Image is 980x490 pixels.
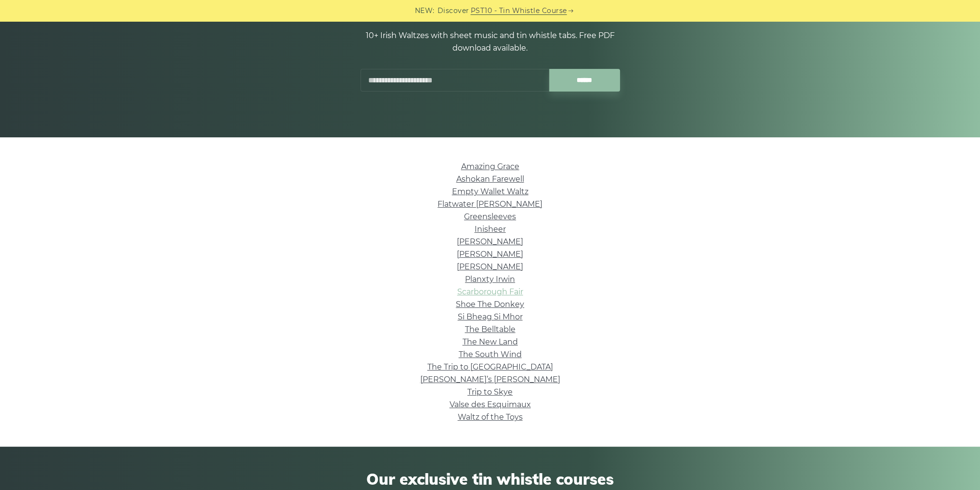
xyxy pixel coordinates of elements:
[465,325,516,334] a: The Belltable
[427,362,553,371] a: The Trip to [GEOGRAPHIC_DATA]
[450,400,531,409] a: Valse des Esquimaux
[465,275,515,284] a: Planxty Irwin
[360,29,620,54] p: 10+ Irish Waltzes with sheet music and tin whistle tabs. Free PDF download available.
[457,237,523,246] a: [PERSON_NAME]
[438,199,542,209] a: Flatwater [PERSON_NAME]
[458,412,523,422] a: Waltz of the Toys
[475,225,506,234] a: Inisheer
[438,5,469,16] span: Discover
[415,5,435,16] span: NEW:
[463,337,518,346] a: The New Land
[458,312,523,321] a: Si­ Bheag Si­ Mhor
[219,470,761,488] span: Our exclusive tin whistle courses
[461,162,519,171] a: Amazing Grace
[219,0,761,24] h1: Waltzes - Tin Whistle Tabs & Sheet Music
[467,387,513,397] a: Trip to Skye
[457,250,523,259] a: [PERSON_NAME]
[452,187,529,196] a: Empty Wallet Waltz
[471,5,567,16] a: PST10 - Tin Whistle Course
[464,212,516,221] a: Greensleeves
[459,350,522,359] a: The South Wind
[456,300,524,309] a: Shoe The Donkey
[420,375,560,384] a: [PERSON_NAME]’s [PERSON_NAME]
[456,174,524,184] a: Ashokan Farewell
[457,287,523,296] a: Scarborough Fair
[457,262,523,271] a: [PERSON_NAME]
